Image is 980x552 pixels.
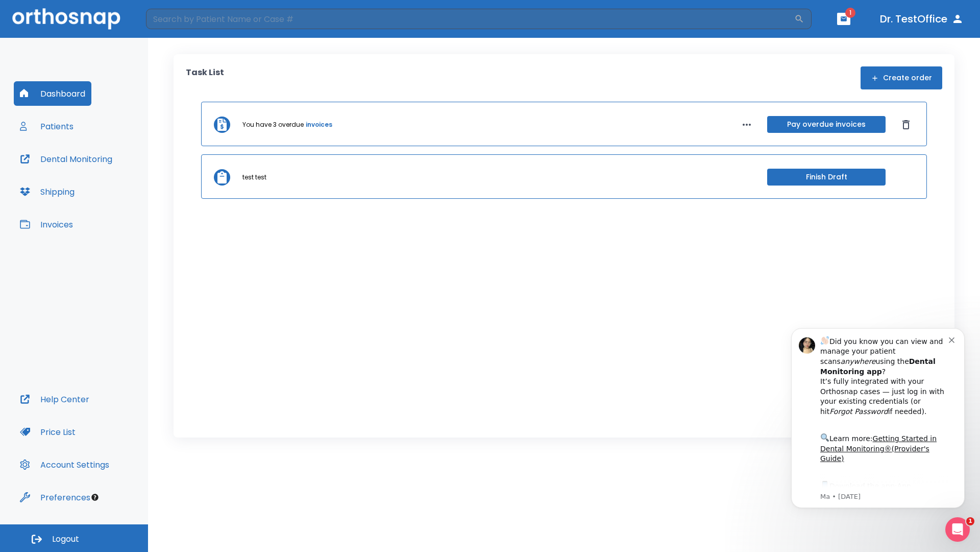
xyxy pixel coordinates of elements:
[14,212,79,237] button: Invoices
[14,81,91,106] button: Dashboard
[14,420,82,444] button: Price List
[767,116,886,133] button: Pay overdue invoices
[12,8,120,29] img: Orthosnap
[242,120,304,129] p: You have 3 overdue
[14,387,95,411] button: Help Center
[306,120,332,129] a: invoices
[14,114,80,139] button: Patients
[146,9,794,29] input: Search by Patient Name or Case #
[876,10,968,28] button: Dr. TestOffice
[52,534,79,545] span: Logout
[14,452,115,477] button: Account Settings
[767,169,886,186] button: Finish Draft
[861,66,942,89] button: Create order
[14,147,118,171] button: Dental Monitoring
[14,179,81,204] button: Shipping
[186,66,224,89] p: Task List
[776,315,980,547] iframe: Intercom notifications message
[898,117,914,133] button: Dismiss
[966,517,974,525] span: 1
[845,8,855,18] span: 1
[90,493,100,502] div: Tooltip anchor
[14,485,96,510] button: Preferences
[945,517,970,542] iframe: Intercom live chat
[242,173,266,182] p: test test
